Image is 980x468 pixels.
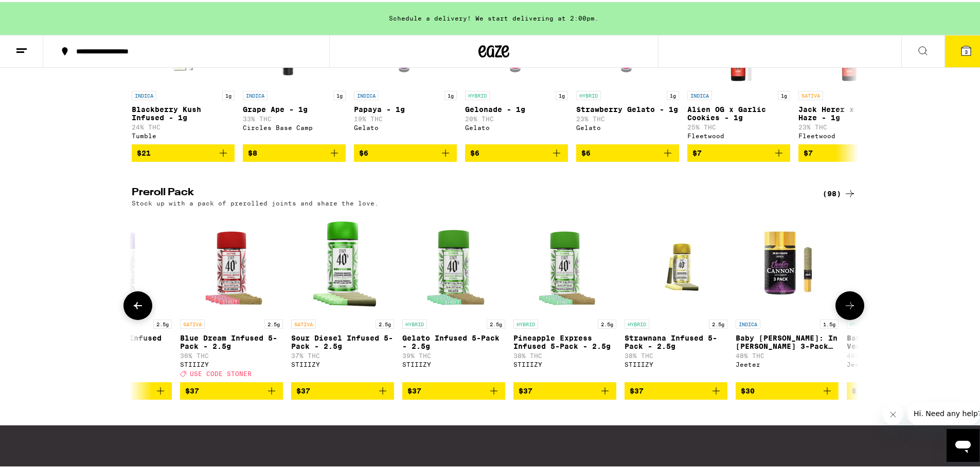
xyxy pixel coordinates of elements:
p: 48% THC [736,350,839,357]
div: Gelato [576,122,679,129]
p: Gelonade - 1g [465,103,568,111]
p: 2.5g [153,317,172,327]
span: $6 [470,147,479,155]
p: INDICA [243,89,268,98]
p: HYBRID [847,317,871,327]
p: 36% THC [180,350,283,357]
p: 33% THC [243,114,346,120]
button: Add to bag [687,142,790,160]
p: Strawnana Infused 5-Pack - 2.5g [625,332,727,348]
p: Baby [PERSON_NAME]: Venom OG 3-Pack Infused - 1.5g [847,332,950,348]
div: STIIIZY [625,359,727,366]
h2: Preroll Pack [132,185,806,198]
p: SATIVA [180,317,205,327]
div: STIIIZY [180,359,283,366]
p: HYBRID [513,317,538,327]
div: Gelato [465,122,568,129]
p: 1g [444,89,457,98]
button: Add to bag [847,380,950,398]
p: INDICA [687,89,712,98]
p: 20% THC [465,114,568,120]
span: $37 [519,385,532,393]
p: 1.5g [820,317,839,327]
span: $37 [296,385,310,393]
span: 3 [965,47,968,53]
a: Open page for Pineapple Express Infused 5-Pack - 2.5g from STIIIZY [513,210,616,380]
p: 1g [222,89,235,98]
div: Circles Base Camp [243,122,346,129]
button: Add to bag [798,142,901,160]
p: Sour Diesel Infused 5-Pack - 2.5g [291,332,394,348]
span: $6 [581,147,591,155]
p: Papaya - 1g [354,103,457,111]
p: Alien OG x Garlic Cookies - 1g [687,103,790,120]
div: Fleetwood [798,130,901,137]
span: USE CODE STONER [190,368,252,375]
span: $30 [852,385,866,393]
button: Add to bag [576,142,679,160]
p: Jack Herer x Blueberry Haze - 1g [798,103,901,120]
span: $7 [692,147,702,155]
span: $7 [804,147,813,155]
p: Baby [PERSON_NAME]: In [PERSON_NAME] 3-Pack Infused - 1.5g [736,332,839,348]
p: 1g [778,89,790,98]
img: Jeeter - Baby Cannon: Venom OG 3-Pack Infused - 1.5g [847,210,950,312]
button: Add to bag [354,142,457,160]
p: 25% THC [687,122,790,128]
div: STIIIZY [402,359,505,366]
p: Gelato Infused 5-Pack - 2.5g [402,332,505,348]
p: HYBRID [625,317,649,327]
img: STIIIZY - Sour Diesel Infused 5-Pack - 2.5g [291,210,394,312]
p: INDICA [736,317,760,327]
a: Open page for Strawnana Infused 5-Pack - 2.5g from STIIIZY [625,210,727,380]
button: Add to bag [402,380,505,398]
p: 39% THC [402,350,505,357]
div: Jeeter [736,359,839,366]
p: 2.5g [376,317,394,327]
p: 38% THC [625,350,727,357]
p: Blue Dream Infused 5-Pack - 2.5g [180,332,283,348]
p: 2.5g [709,317,727,327]
p: 2.5g [264,317,283,327]
p: HYBRID [465,89,490,98]
p: 1g [667,89,679,98]
div: (98) [823,185,856,198]
div: Tumble [132,130,235,137]
a: Open page for Baby Cannon: Venom OG 3-Pack Infused - 1.5g from Jeeter [847,210,950,380]
button: Add to bag [291,380,394,398]
p: 24% THC [132,122,235,128]
p: 19% THC [354,114,457,120]
p: INDICA [132,89,156,98]
p: HYBRID [576,89,601,98]
span: $6 [359,147,368,155]
p: 2.5g [487,317,505,327]
span: $37 [185,385,199,393]
p: HYBRID [402,317,427,327]
p: SATIVA [291,317,316,327]
button: Add to bag [243,142,346,160]
div: STIIIZY [291,359,394,366]
button: Add to bag [132,142,235,160]
a: Open page for Baby Cannon: In Da Couch 3-Pack Infused - 1.5g from Jeeter [736,210,839,380]
img: STIIIZY - Blue Dream Infused 5-Pack - 2.5g [180,210,283,312]
button: Add to bag [625,380,727,398]
button: Add to bag [513,380,616,398]
a: Open page for Sour Diesel Infused 5-Pack - 2.5g from STIIIZY [291,210,394,380]
p: INDICA [354,89,379,98]
span: $30 [741,385,755,393]
span: $37 [407,385,421,393]
p: 23% THC [576,114,679,120]
div: Fleetwood [687,130,790,137]
img: Jeeter - Baby Cannon: In Da Couch 3-Pack Infused - 1.5g [736,210,839,312]
a: Open page for Gelato Infused 5-Pack - 2.5g from STIIIZY [402,210,505,380]
div: STIIIZY [513,359,616,366]
img: STIIIZY - Strawnana Infused 5-Pack - 2.5g [625,210,727,312]
button: Add to bag [465,142,568,160]
p: 1g [333,89,346,98]
p: 38% THC [513,350,616,357]
a: Open page for Blue Dream Infused 5-Pack - 2.5g from STIIIZY [180,210,283,380]
p: Grape Ape - 1g [243,103,346,111]
iframe: Button to launch messaging window [947,427,979,460]
img: STIIIZY - Pineapple Express Infused 5-Pack - 2.5g [513,210,616,312]
span: $37 [630,385,644,393]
